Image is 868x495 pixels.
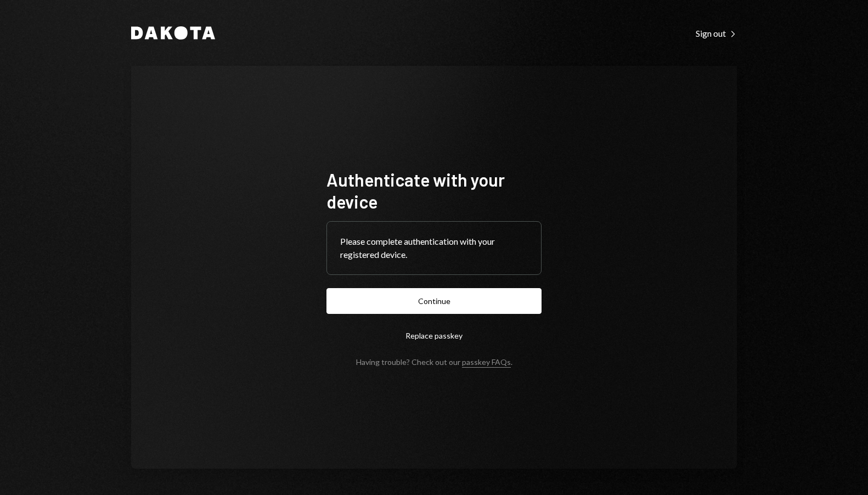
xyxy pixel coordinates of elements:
[696,27,737,39] a: Sign out
[326,288,542,314] button: Continue
[326,168,542,212] h1: Authenticate with your device
[462,357,511,368] a: passkey FAQs
[356,357,512,367] div: Having trouble? Check out our .
[326,323,542,348] button: Replace passkey
[340,235,528,261] div: Please complete authentication with your registered device.
[696,28,737,39] div: Sign out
